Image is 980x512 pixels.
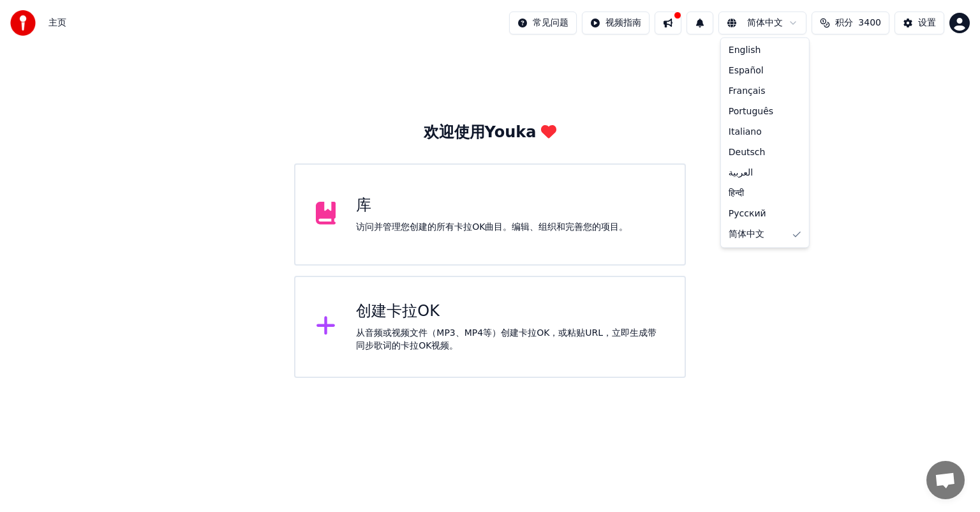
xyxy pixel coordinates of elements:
[729,207,766,220] span: Русский
[729,64,764,77] span: Español
[729,44,761,57] span: English
[729,105,773,118] span: Português
[729,167,753,179] span: العربية
[729,228,764,241] span: 简体中文
[729,187,744,200] span: हिन्दी
[729,126,762,139] span: Italiano
[729,85,766,98] span: Français
[729,146,766,159] span: Deutsch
